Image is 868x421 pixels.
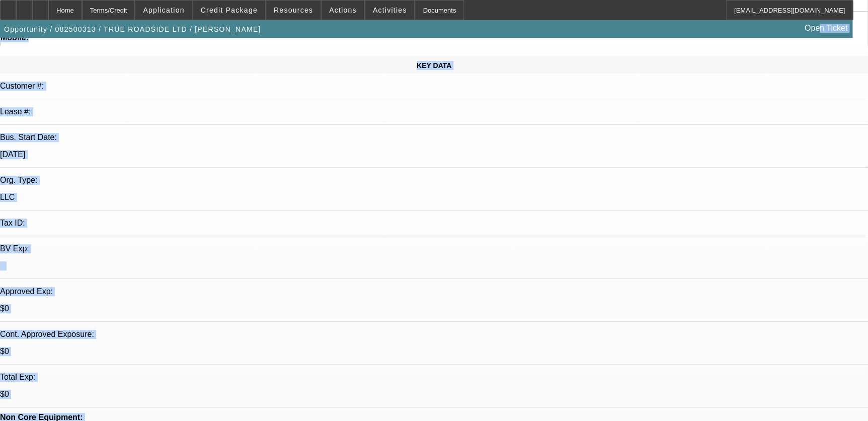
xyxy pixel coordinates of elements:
[4,25,261,33] span: Opportunity / 082500313 / TRUE ROADSIDE LTD / [PERSON_NAME]
[417,61,451,69] span: KEY DATA
[801,20,851,37] a: Open Ticket
[143,6,184,14] span: Application
[193,1,265,20] button: Credit Package
[201,6,258,14] span: Credit Package
[365,1,415,20] button: Activities
[135,1,192,20] button: Application
[266,1,321,20] button: Resources
[322,1,364,20] button: Actions
[329,6,357,14] span: Actions
[373,6,407,14] span: Activities
[274,6,313,14] span: Resources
